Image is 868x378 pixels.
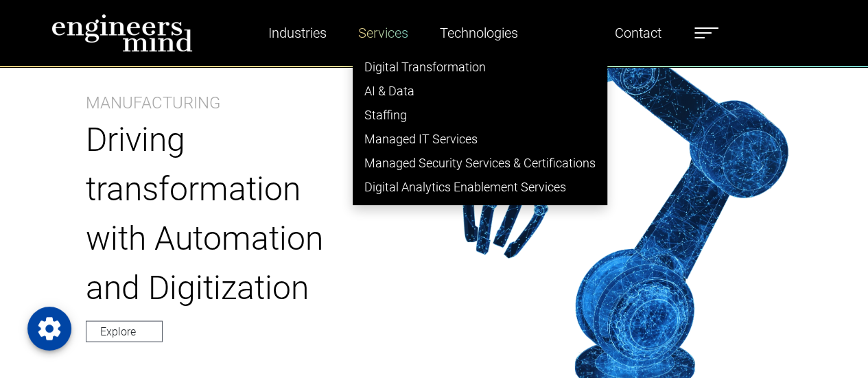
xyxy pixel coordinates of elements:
[353,79,607,103] a: AI & Data
[263,17,332,49] a: Industries
[353,175,607,199] a: Digital Analytics Enablement Services
[86,213,400,263] p: with Automation
[353,127,607,151] a: Managed IT Services
[86,263,400,312] p: and Digitization
[609,17,667,49] a: Contact
[353,49,607,205] ul: Industries
[353,151,607,175] a: Managed Security Services & Certifications
[353,17,414,49] a: Services
[434,17,524,49] a: Technologies
[86,115,400,213] p: Driving transformation
[51,14,193,52] img: logo
[86,320,163,342] a: Explore
[353,55,607,79] a: Digital Transformation
[86,90,220,115] p: Manufacturing
[353,103,607,127] a: Staffing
